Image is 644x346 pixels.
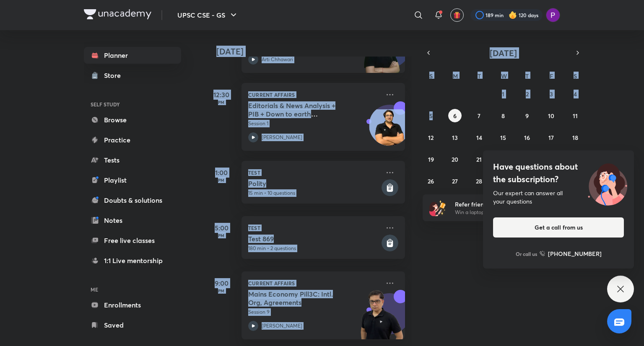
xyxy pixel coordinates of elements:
abbr: Wednesday [501,72,507,80]
abbr: October 26, 2025 [428,177,434,185]
div: Store [104,70,126,80]
button: October 6, 2025 [448,109,462,122]
button: October 19, 2025 [424,152,438,166]
button: October 17, 2025 [545,131,558,144]
abbr: October 8, 2025 [501,112,505,120]
abbr: October 1, 2025 [502,90,504,98]
abbr: October 6, 2025 [453,112,457,120]
h6: ME [84,282,181,297]
p: PM [205,233,238,238]
h4: Have questions about the subscription? [493,160,624,186]
button: October 9, 2025 [520,109,534,122]
abbr: October 7, 2025 [478,112,480,120]
abbr: October 10, 2025 [548,112,554,120]
h5: 5:00 [205,223,238,233]
img: Company Logo [84,9,151,19]
abbr: October 18, 2025 [572,134,578,142]
img: streak [509,11,517,19]
h5: 9:00 [205,278,238,288]
button: October 5, 2025 [424,109,438,122]
abbr: October 14, 2025 [476,134,482,142]
h6: [PHONE_NUMBER] [548,249,602,258]
button: October 26, 2025 [424,174,438,188]
p: PM [205,288,238,293]
a: Enrollments [84,297,181,313]
h5: 12:30 [205,90,238,100]
p: Current Affairs [248,90,380,100]
a: 1:1 Live mentorship [84,252,181,269]
button: UPSC CSE - GS [172,7,244,23]
h5: Polity [248,179,380,188]
a: Planner [84,47,181,64]
abbr: October 13, 2025 [452,134,458,142]
button: October 12, 2025 [424,131,438,144]
p: [PERSON_NAME] [262,322,302,330]
a: Playlist [84,172,181,188]
a: Tests [84,152,181,168]
button: October 16, 2025 [520,131,534,144]
abbr: October 17, 2025 [548,134,554,142]
abbr: October 21, 2025 [476,155,482,163]
h5: Test 869 [248,235,380,243]
abbr: October 2, 2025 [526,90,529,98]
h5: Mains Economy Pill3C: Intl. Org, Agreements [248,290,353,307]
abbr: October 27, 2025 [452,177,458,185]
h5: Editorials & News Analysis + PIB + Down to earth (October) - L1 [248,101,353,118]
button: October 1, 2025 [496,87,510,101]
abbr: October 5, 2025 [429,112,433,120]
abbr: Saturday [574,72,577,80]
button: October 7, 2025 [473,109,486,122]
h4: [DATE] [216,46,413,57]
p: 15 min • 10 questions [248,189,380,197]
button: October 18, 2025 [569,131,582,144]
abbr: October 19, 2025 [428,155,434,163]
h6: Refer friends [455,200,558,209]
button: [DATE] [434,47,572,59]
a: [PHONE_NUMBER] [540,249,602,258]
p: [PERSON_NAME] [262,134,302,141]
button: October 14, 2025 [473,131,486,144]
img: ttu_illustration_new.svg [581,160,634,206]
p: Session 1 [248,120,380,127]
p: PM [205,178,238,183]
h6: SELF STUDY [84,97,181,111]
abbr: Tuesday [478,72,481,80]
abbr: October 4, 2025 [574,90,577,98]
button: October 2, 2025 [520,87,534,101]
abbr: October 9, 2025 [525,112,529,120]
button: October 15, 2025 [496,131,510,144]
abbr: October 16, 2025 [524,134,530,142]
p: Win a laptop, vouchers & more [455,209,558,216]
button: October 13, 2025 [448,131,462,144]
span: [DATE] [490,47,517,59]
p: Session 9 [248,308,380,316]
a: Store [84,67,181,84]
button: October 10, 2025 [545,109,558,122]
h5: 1:00 [205,168,238,178]
button: October 11, 2025 [569,109,582,122]
abbr: Thursday [525,72,529,80]
abbr: Monday [453,72,458,80]
p: Or call us [516,250,537,258]
a: Free live classes [84,232,181,249]
p: Arti Chhawari [262,56,293,63]
p: Test [248,168,380,178]
abbr: October 15, 2025 [500,134,506,142]
abbr: October 20, 2025 [452,155,458,163]
a: Company Logo [84,9,151,21]
abbr: October 28, 2025 [476,177,482,185]
img: avatar [453,11,461,19]
a: Saved [84,317,181,333]
p: 180 min • 2 questions [248,245,380,252]
button: October 20, 2025 [448,152,462,166]
abbr: Friday [550,72,553,80]
button: October 4, 2025 [569,87,582,101]
button: avatar [450,8,464,22]
a: Browse [84,111,181,128]
abbr: October 11, 2025 [573,112,578,120]
img: Avatar [369,109,410,150]
a: Doubts & solutions [84,192,181,209]
button: October 27, 2025 [448,174,462,188]
a: Practice [84,132,181,148]
img: Preeti Pandey [546,8,560,22]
